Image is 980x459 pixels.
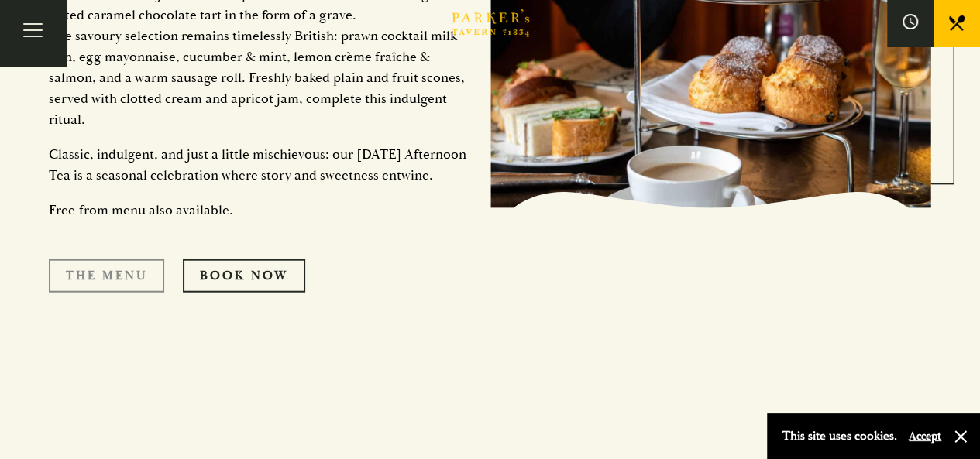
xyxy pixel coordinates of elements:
[183,259,305,292] a: Book Now
[909,429,941,444] button: Accept
[49,144,467,186] p: Classic, indulgent, and just a little mischievous: our [DATE] Afternoon Tea is a seasonal celebra...
[953,429,968,444] button: Close and accept
[49,259,164,292] a: The Menu
[49,200,467,221] p: Free-from menu also available.
[782,425,897,447] p: This site uses cookies.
